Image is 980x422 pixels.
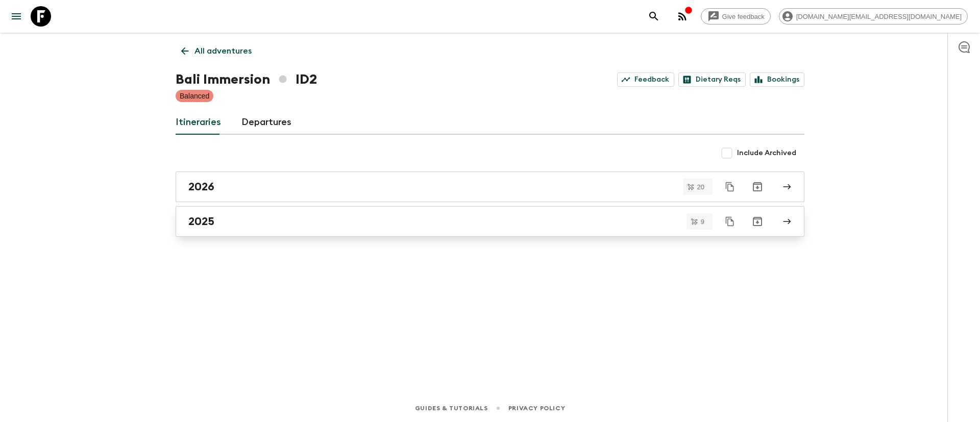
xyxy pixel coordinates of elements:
p: Balanced [180,91,209,101]
button: Duplicate [721,212,739,231]
a: Guides & Tutorials [415,403,488,414]
a: Bookings [750,72,804,87]
p: All adventures [194,45,252,57]
div: [DOMAIN_NAME][EMAIL_ADDRESS][DOMAIN_NAME] [779,8,968,24]
button: menu [6,6,27,27]
h1: Bali Immersion ID2 [176,69,317,90]
h2: 2026 [188,180,214,193]
button: Archive [747,177,768,197]
span: Include Archived [737,148,796,158]
a: Dietary Reqs [678,72,746,87]
span: 20 [691,184,710,190]
span: 9 [695,218,710,225]
h2: 2025 [188,215,214,228]
a: Feedback [617,72,674,87]
a: Give feedback [701,8,771,24]
a: 2026 [176,171,804,202]
span: Give feedback [717,13,770,20]
a: Privacy Policy [508,403,565,414]
a: All adventures [176,41,257,61]
a: 2025 [176,206,804,237]
button: Duplicate [721,178,739,196]
button: Archive [747,211,768,232]
span: [DOMAIN_NAME][EMAIL_ADDRESS][DOMAIN_NAME] [791,13,967,20]
a: Departures [241,110,291,135]
a: Itineraries [176,110,221,135]
button: search adventures [644,6,664,27]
